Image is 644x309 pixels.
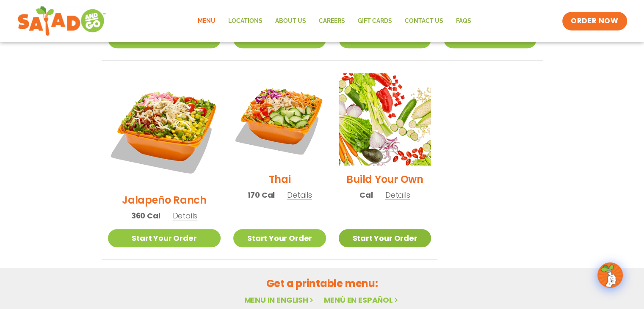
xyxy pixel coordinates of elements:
[359,189,373,201] span: Cal
[323,295,400,305] a: Menú en español
[450,11,478,31] a: FAQs
[247,189,275,201] span: 170 Cal
[222,11,269,31] a: Locations
[108,73,221,186] img: Product photo for Jalapeño Ranch Salad
[312,11,351,31] a: Careers
[102,276,543,291] h2: Get a printable menu:
[269,172,291,187] h2: Thai
[385,190,410,200] span: Details
[191,11,222,31] a: Menu
[339,73,431,166] img: Product photo for Build Your Own
[17,4,107,38] img: new-SAG-logo-768×292
[233,73,326,166] img: Product photo for Thai Salad
[346,172,423,187] h2: Build Your Own
[269,11,312,31] a: About Us
[562,12,627,30] a: ORDER NOW
[351,11,398,31] a: GIFT CARDS
[244,295,315,305] a: Menu in English
[122,193,207,207] h2: Jalapeño Ranch
[398,11,450,31] a: Contact Us
[131,210,160,221] span: 360 Cal
[339,229,431,247] a: Start Your Order
[233,229,326,247] a: Start Your Order
[172,210,197,221] span: Details
[287,190,312,200] span: Details
[598,263,622,287] img: wpChatIcon
[191,11,478,31] nav: Menu
[571,16,618,26] span: ORDER NOW
[108,229,221,247] a: Start Your Order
